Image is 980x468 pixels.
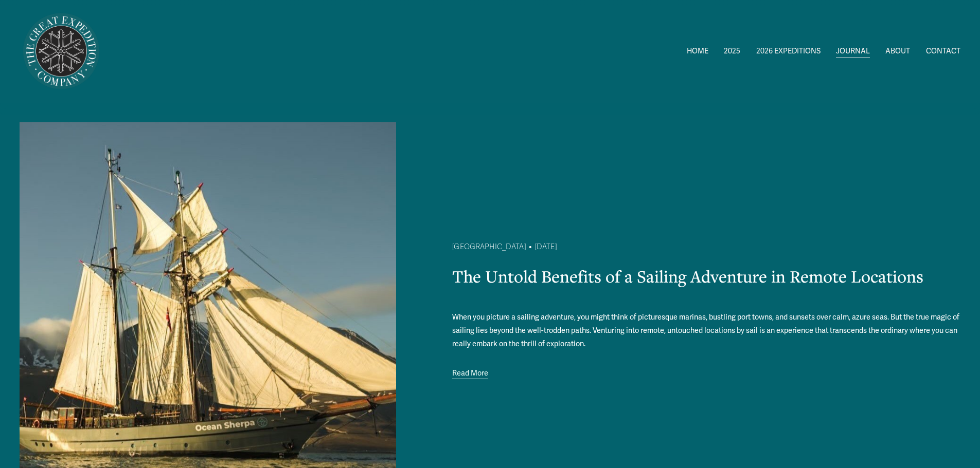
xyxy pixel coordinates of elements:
[452,311,960,351] p: When you picture a sailing adventure, you might think of picturesque marinas, bustling port towns...
[724,44,740,59] a: folder dropdown
[836,44,870,59] a: JOURNAL
[452,367,488,381] a: Read More
[535,244,557,251] time: [DATE]
[452,265,923,287] a: The Untold Benefits of a Sailing Adventure in Remote Locations
[926,44,960,59] a: CONTACT
[756,44,821,59] a: folder dropdown
[756,45,821,58] span: 2026 EXPEDITIONS
[687,44,708,59] a: HOME
[20,10,103,93] img: Arctic Expeditions
[885,44,910,59] a: ABOUT
[452,242,525,251] a: [GEOGRAPHIC_DATA]
[724,45,740,58] span: 2025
